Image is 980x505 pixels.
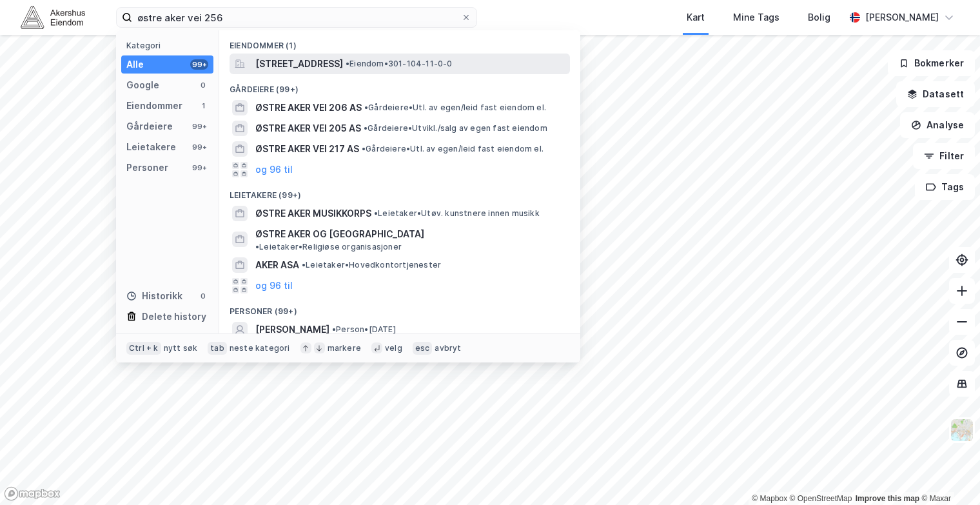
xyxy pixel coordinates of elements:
div: velg [385,343,402,353]
div: Delete history [142,309,206,324]
div: 99+ [190,163,208,173]
div: Leietakere [126,139,176,155]
button: Datasett [896,81,975,107]
div: [PERSON_NAME] [865,10,939,25]
div: 99+ [190,121,208,132]
div: Eiendommer (1) [219,30,580,54]
button: Filter [913,143,975,169]
div: Mine Tags [733,10,779,25]
div: Kategori [126,41,213,50]
span: ØSTRE AKER VEI 205 AS [255,121,361,136]
a: OpenStreetMap [790,494,852,503]
div: Kart [687,10,705,25]
button: Bokmerker [888,50,975,76]
div: tab [208,342,227,355]
div: Personer (99+) [219,296,580,319]
div: neste kategori [230,343,290,353]
button: og 96 til [255,162,293,177]
span: • [346,59,349,68]
div: Personer [126,160,168,175]
div: 99+ [190,142,208,152]
div: Google [126,77,159,93]
span: Leietaker • Hovedkontortjenester [302,260,441,270]
div: 0 [198,291,208,301]
span: Gårdeiere • Utl. av egen/leid fast eiendom el. [364,103,546,113]
a: Mapbox homepage [4,486,61,501]
span: • [255,242,259,252]
span: Leietaker • Utøv. kunstnere innen musikk [374,208,540,219]
div: 1 [198,101,208,111]
span: • [364,123,367,133]
span: ØSTRE AKER VEI 206 AS [255,100,362,115]
span: AKER ASA [255,257,299,273]
span: • [364,103,368,112]
img: Z [950,418,974,442]
div: nytt søk [164,343,198,353]
button: Analyse [900,112,975,138]
span: • [362,144,366,153]
span: ØSTRE AKER MUSIKKORPS [255,206,371,221]
div: Kontrollprogram for chat [916,443,980,505]
span: • [374,208,378,218]
div: esc [413,342,433,355]
span: Gårdeiere • Utvikl./salg av egen fast eiendom [364,123,547,134]
button: og 96 til [255,278,293,293]
img: akershus-eiendom-logo.9091f326c980b4bce74ccdd9f866810c.svg [21,6,85,28]
span: [PERSON_NAME] [255,322,329,337]
span: Person • [DATE] [332,324,396,335]
span: • [332,324,336,334]
div: markere [328,343,361,353]
div: 0 [198,80,208,90]
div: Ctrl + k [126,342,161,355]
div: Eiendommer [126,98,182,114]
div: Gårdeiere [126,119,173,134]
div: Historikk [126,288,182,304]
span: • [302,260,306,270]
div: avbryt [435,343,461,353]
span: Eiendom • 301-104-11-0-0 [346,59,453,69]
a: Improve this map [856,494,919,503]
span: Leietaker • Religiøse organisasjoner [255,242,402,252]
a: Mapbox [752,494,787,503]
span: ØSTRE AKER OG [GEOGRAPHIC_DATA] [255,226,424,242]
span: ØSTRE AKER VEI 217 AS [255,141,359,157]
input: Søk på adresse, matrikkel, gårdeiere, leietakere eller personer [132,8,461,27]
div: Leietakere (99+) [219,180,580,203]
span: [STREET_ADDRESS] [255,56,343,72]
div: Bolig [808,10,830,25]
iframe: Chat Widget [916,443,980,505]
div: 99+ [190,59,208,70]
button: Tags [915,174,975,200]
div: Alle [126,57,144,72]
div: Gårdeiere (99+) [219,74,580,97]
span: Gårdeiere • Utl. av egen/leid fast eiendom el. [362,144,544,154]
